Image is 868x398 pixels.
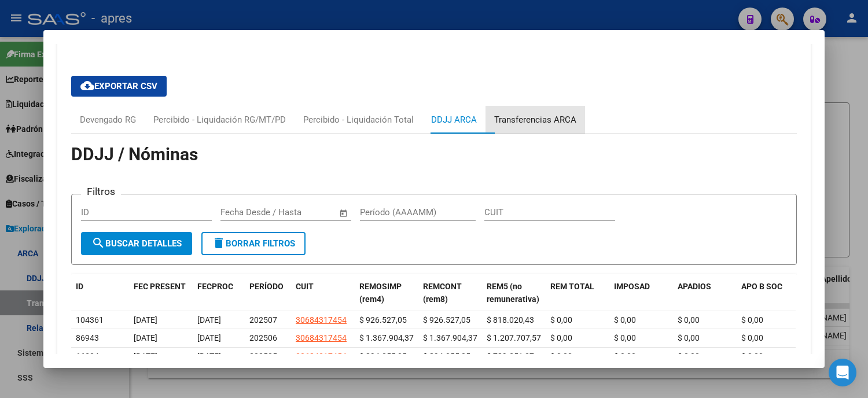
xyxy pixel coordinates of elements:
[129,274,193,312] datatable-header-cell: FEC PRESENT
[355,274,418,312] datatable-header-cell: REMOSIMP (rem4)
[212,238,295,249] span: Borrar Filtros
[197,282,233,291] span: FECPROC
[80,113,136,126] div: Devengado RG
[296,333,347,342] span: 30684317454
[487,282,539,304] span: REM5 (no remunerativa)
[678,333,700,342] span: $ 0,00
[678,282,711,291] span: APADIOS
[737,274,800,312] datatable-header-cell: APO B SOC
[296,315,347,325] span: 30684317454
[614,333,636,342] span: $ 0,00
[80,79,94,93] mat-icon: cloud_download
[673,274,737,312] datatable-header-cell: APADIOS
[76,282,83,291] span: ID
[487,315,534,325] span: $ 818.020,43
[249,352,277,361] span: 202505
[550,352,572,361] span: $ 0,00
[134,282,186,291] span: FEC PRESENT
[134,352,157,361] span: [DATE]
[197,333,221,342] span: [DATE]
[76,315,104,325] span: 104361
[91,236,105,250] mat-icon: search
[212,236,226,250] mat-icon: delete
[614,352,636,361] span: $ 0,00
[431,113,477,126] div: DDJJ ARCA
[550,333,572,342] span: $ 0,00
[197,315,221,325] span: [DATE]
[291,274,355,312] datatable-header-cell: CUIT
[423,333,477,342] span: $ 1.367.904,37
[550,282,594,291] span: REM TOTAL
[423,282,462,304] span: REMCONT (rem8)
[359,333,414,342] span: $ 1.367.904,37
[494,113,576,126] div: Transferencias ARCA
[546,274,609,312] datatable-header-cell: REM TOTAL
[71,76,167,97] button: Exportar CSV
[609,274,673,312] datatable-header-cell: IMPOSAD
[197,352,221,361] span: [DATE]
[741,315,763,325] span: $ 0,00
[423,352,470,361] span: $ 894.055,05
[741,333,763,342] span: $ 0,00
[81,232,192,255] button: Buscar Detalles
[359,315,407,325] span: $ 926.527,05
[249,282,284,291] span: PERÍODO
[81,185,121,198] h3: Filtros
[423,315,470,325] span: $ 926.527,05
[550,315,572,325] span: $ 0,00
[91,238,182,249] span: Buscar Detalles
[249,333,277,342] span: 202506
[741,352,763,361] span: $ 0,00
[76,333,99,342] span: 86943
[487,333,541,342] span: $ 1.207.707,57
[359,282,402,304] span: REMOSIMP (rem4)
[829,359,856,386] div: Open Intercom Messenger
[245,274,291,312] datatable-header-cell: PERÍODO
[220,207,258,218] input: Start date
[201,232,306,255] button: Borrar Filtros
[614,282,650,291] span: IMPOSAD
[418,274,482,312] datatable-header-cell: REMCONT (rem8)
[678,352,700,361] span: $ 0,00
[337,207,351,220] button: Open calendar
[296,352,347,361] span: 30684317454
[296,282,314,291] span: CUIT
[269,207,325,218] input: End date
[134,333,157,342] span: [DATE]
[71,144,198,164] span: DDJJ / Nóminas
[193,274,245,312] datatable-header-cell: FECPROC
[71,274,129,312] datatable-header-cell: ID
[614,315,636,325] span: $ 0,00
[249,315,277,325] span: 202507
[487,352,534,361] span: $ 789.351,27
[76,352,99,361] span: 66334
[80,81,157,91] span: Exportar CSV
[303,113,414,126] div: Percibido - Liquidación Total
[741,282,782,291] span: APO B SOC
[359,352,407,361] span: $ 894.055,05
[134,315,157,325] span: [DATE]
[153,113,286,126] div: Percibido - Liquidación RG/MT/PD
[678,315,700,325] span: $ 0,00
[482,274,546,312] datatable-header-cell: REM5 (no remunerativa)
